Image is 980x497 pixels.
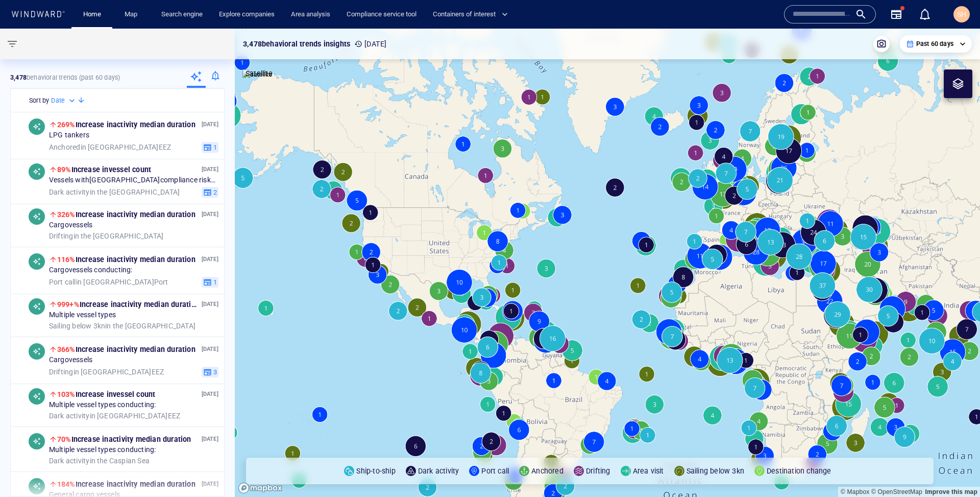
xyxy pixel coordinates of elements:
span: Multiple vessel types conducting: [49,400,156,410]
a: Home [79,6,105,23]
p: [DATE] [354,38,386,50]
span: Increase in activity median duration [57,300,200,309]
span: 70% [57,435,71,443]
span: Increase in activity median duration [57,255,195,264]
span: Increase in vessel count [57,165,151,174]
p: Anchored [531,465,563,477]
p: Area visit [633,465,664,477]
span: in [GEOGRAPHIC_DATA] Port [49,277,168,287]
div: Notification center [919,8,931,20]
span: 89% [57,165,71,174]
span: 269% [57,121,76,129]
a: Mapbox [841,488,869,495]
p: [DATE] [202,164,218,174]
span: 326% [57,210,76,219]
span: Multiple vessel types [49,311,116,320]
p: 3,478 behavioral trends insights [243,38,350,50]
p: Ship-to-ship [356,465,395,477]
span: Anchored [49,143,81,151]
a: OpenStreetMap [871,488,922,495]
p: Port call [481,465,509,477]
span: Dark activity [49,187,90,196]
p: [DATE] [202,389,218,399]
span: in the [GEOGRAPHIC_DATA] [49,321,195,330]
span: Containers of interest [433,9,508,20]
span: Vessels with [GEOGRAPHIC_DATA] compliance risks conducting: [49,176,218,185]
span: 1 [212,143,217,152]
a: Mapbox logo [238,482,283,494]
p: [DATE] [202,434,218,444]
p: Drifting [586,465,610,477]
p: Past 60 days [916,39,953,49]
span: 999+% [57,300,80,309]
a: Search engine [157,6,207,23]
p: Sailing below 3kn [687,465,744,477]
span: in [GEOGRAPHIC_DATA] EEZ [49,143,171,152]
button: 1 [202,141,218,153]
span: 116% [57,255,76,264]
p: [DATE] [202,209,218,219]
p: [DATE] [202,299,218,309]
div: Past 60 days [906,39,966,49]
iframe: Chat [937,451,972,489]
p: [DATE] [202,344,218,354]
span: 1 [212,277,217,287]
span: Dark activity [49,411,90,419]
a: Explore companies [215,6,279,23]
span: 366% [57,345,76,353]
span: Drifting [49,231,73,240]
a: Compliance service tool [342,6,421,23]
span: in the Caspian Sea [49,456,150,465]
p: Dark activity [418,465,459,477]
span: Increase in activity median duration [57,435,191,443]
a: Map [120,6,145,23]
button: Containers of interest [429,6,517,23]
span: Drifting [49,367,73,375]
span: LPG tankers [49,131,89,140]
p: Destination change [767,465,831,477]
button: 2 [202,186,218,198]
strong: 3,478 [10,74,27,81]
p: behavioral trends (Past 60 days) [10,73,120,82]
span: Increase in activity median duration [57,210,195,219]
span: Cargo vessels conducting: [49,266,133,275]
span: Cargo vessels [49,221,92,230]
button: Map [116,6,149,23]
span: Port call [49,277,76,286]
span: Cargo vessels [49,356,92,365]
img: satellite [242,69,273,80]
span: in the [GEOGRAPHIC_DATA] [49,187,180,197]
button: SH [951,4,972,25]
span: 3 [212,367,217,376]
span: Dark activity [49,456,90,464]
a: Area analysis [287,6,334,23]
span: in [GEOGRAPHIC_DATA] EEZ [49,411,180,420]
button: 3 [202,366,218,377]
div: Date [51,96,77,106]
span: Increase in vessel count [57,390,155,398]
span: Increase in activity median duration [57,345,195,353]
span: Multiple vessel types conducting: [49,445,156,455]
a: Map feedback [925,488,977,495]
h6: Sort by [29,96,49,106]
span: in the [GEOGRAPHIC_DATA] [49,231,163,241]
canvas: Map [235,29,980,497]
button: 1 [202,276,218,288]
p: [DATE] [202,120,218,129]
span: Sailing below 3kn [49,321,105,329]
p: [DATE] [202,254,218,264]
button: Home [76,6,108,23]
span: SH [957,10,966,18]
h6: Date [51,96,65,106]
span: 2 [212,187,217,197]
span: 103% [57,390,76,398]
span: in [GEOGRAPHIC_DATA] EEZ [49,367,164,376]
span: Increase in activity median duration [57,121,195,129]
p: Satellite [246,67,273,80]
